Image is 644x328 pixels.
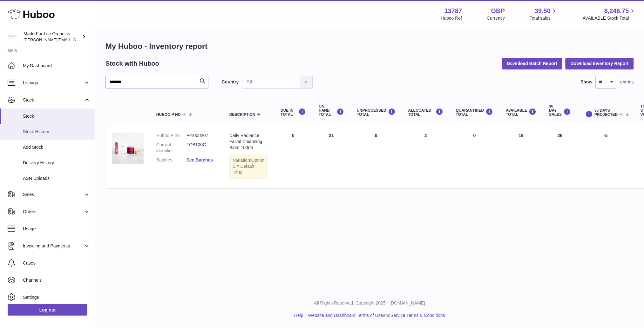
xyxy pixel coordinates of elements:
div: ON HAND Total [319,104,344,117]
a: See Batches [186,157,213,162]
td: 19 [500,126,543,188]
a: Help [294,313,303,318]
label: Country [222,79,239,85]
div: Variation: [229,154,268,179]
a: Website and Dashboard Terms of Use [308,313,383,318]
span: Add Stock [23,144,90,150]
div: AVAILABLE Total [506,108,537,117]
button: Download Inventory Report [566,58,634,69]
h2: Stock with Huboo [105,59,159,68]
span: Stock [23,97,84,103]
span: 39.50 [535,7,551,15]
div: Made For Life Organics [24,31,81,43]
td: 26 [543,126,578,188]
strong: 13787 [444,7,462,15]
span: Delivery History [23,160,90,166]
span: Stock [23,113,90,119]
span: Description [229,113,255,117]
li: and [306,312,445,318]
span: Cases [23,260,90,266]
p: All Rights Reserved. Copyright 2025 - [DOMAIN_NAME] [100,300,639,306]
strong: GBP [491,7,505,15]
td: 0 [350,126,402,188]
td: 2 [402,126,450,188]
span: ASN Uploads [23,175,90,181]
div: UNPROCESSED Total [357,108,396,117]
div: 30 DAY SALES [549,104,571,117]
dt: Huboo P no [156,133,186,139]
div: Currency [487,15,505,21]
span: Listings [23,80,84,86]
span: [PERSON_NAME][EMAIL_ADDRESS][PERSON_NAME][DOMAIN_NAME] [24,37,161,42]
span: Stock History [23,129,90,135]
span: Huboo P no [156,113,181,117]
a: Service Terms & Conditions [390,313,445,318]
td: -5 [578,126,634,188]
div: QUARANTINED Total [456,108,493,117]
span: entries [620,79,634,85]
img: product image [112,133,144,164]
h1: My Huboo - Inventory report [105,41,634,51]
dd: P-1000207 [186,133,217,139]
img: geoff.winwood@madeforlifeorganics.com [8,32,17,42]
div: DUE IN TOTAL [281,108,306,117]
span: Orders [23,209,84,215]
span: 0 [473,133,476,138]
dt: Current identifier [156,142,186,154]
span: Sales [23,192,84,198]
span: 30 DAYS PROJECTED [595,108,618,117]
span: Invoicing and Payments [23,243,84,249]
span: Usage [23,226,90,232]
div: Huboo Ref [441,15,462,21]
span: Option 1 = Default Title; [233,158,264,175]
span: Settings [23,294,90,300]
a: 8,246.75 AVAILABLE Stock Total [583,7,636,21]
td: 21 [312,126,350,188]
span: My Dashboard [23,63,90,69]
a: Log out [8,304,87,316]
span: 8,246.75 [604,7,629,15]
div: Daily Radiance Facial Cleansing Balm 100ml [229,133,268,151]
dd: FCB100C [186,142,217,154]
label: Show [581,79,593,85]
button: Download Batch Report [502,58,563,69]
td: 0 [274,126,312,188]
a: 39.50 Total sales [530,7,558,21]
dt: Batches [156,157,186,163]
span: Channels [23,277,90,283]
div: ALLOCATED Total [408,108,443,117]
span: Total sales [530,15,558,21]
span: AVAILABLE Stock Total [583,15,636,21]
